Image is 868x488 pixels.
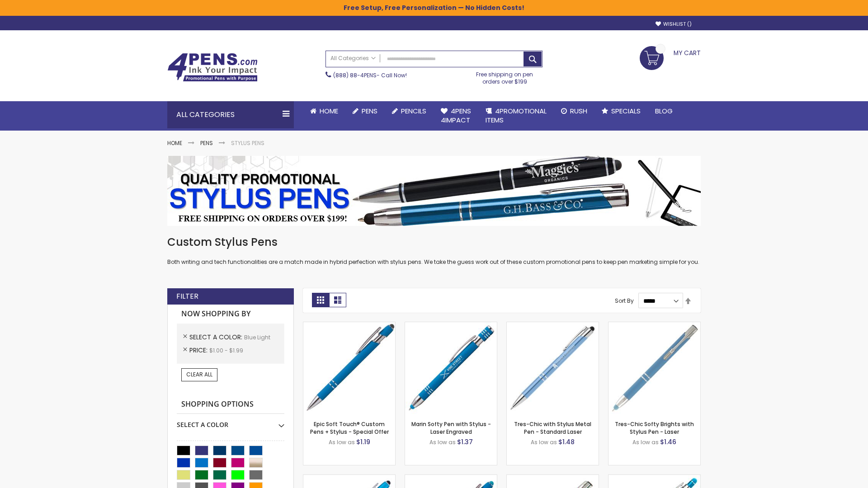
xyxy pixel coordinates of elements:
a: Tres-Chic with Stylus Metal Pen - Standard Laser [514,420,591,435]
img: Tres-Chic Softy Brights with Stylus Pen - Laser-Blue - Light [609,322,700,414]
a: Tres-Chic with Stylus Metal Pen - Standard Laser-Blue - Light [507,322,599,329]
span: Specials [611,106,641,116]
a: 4Pens4impact [434,101,478,131]
a: Tres-Chic Touch Pen - Standard Laser-Blue - Light [507,474,599,482]
span: $1.48 [558,437,575,446]
span: $1.00 - $1.99 [209,347,243,354]
label: Sort By [615,297,634,305]
span: Select A Color [189,333,244,342]
span: $1.19 [356,437,370,446]
a: Home [167,139,182,147]
span: Pencils [401,106,426,116]
span: 4PROMOTIONAL ITEMS [486,106,547,125]
span: As low as [329,438,355,446]
a: Ellipse Stylus Pen - Standard Laser-Blue - Light [303,474,395,482]
img: Tres-Chic with Stylus Metal Pen - Standard Laser-Blue - Light [507,322,599,414]
a: Ellipse Softy Brights with Stylus Pen - Laser-Blue - Light [405,474,497,482]
span: - Call Now! [333,71,407,79]
span: All Categories [330,55,376,62]
strong: Now Shopping by [177,305,284,324]
a: Tres-Chic Softy Brights with Stylus Pen - Laser [615,420,694,435]
a: 4P-MS8B-Blue - Light [303,322,395,329]
span: As low as [531,438,557,446]
a: All Categories [326,51,380,66]
a: 4PROMOTIONALITEMS [478,101,554,131]
a: Clear All [181,368,217,381]
strong: Shopping Options [177,395,284,414]
span: Blog [655,106,673,116]
a: (888) 88-4PENS [333,71,377,79]
a: Phoenix Softy Brights with Stylus Pen - Laser-Blue - Light [609,474,700,482]
span: 4Pens 4impact [441,106,471,125]
span: Pens [362,106,377,116]
div: Both writing and tech functionalities are a match made in hybrid perfection with stylus pens. We ... [167,235,701,266]
a: Home [303,101,345,121]
div: Free shipping on pen orders over $199 [467,67,543,85]
a: Marin Softy Pen with Stylus - Laser Engraved [411,420,491,435]
a: Pens [345,101,385,121]
span: Clear All [186,371,212,378]
a: Marin Softy Pen with Stylus - Laser Engraved-Blue - Light [405,322,497,329]
strong: Stylus Pens [231,139,264,147]
span: $1.46 [660,437,676,446]
img: 4P-MS8B-Blue - Light [303,322,395,414]
strong: Grid [312,293,329,307]
span: Price [189,346,209,355]
a: Specials [594,101,648,121]
span: Home [320,106,338,116]
div: All Categories [167,101,294,128]
span: Blue Light [244,333,270,341]
a: Epic Soft Touch® Custom Pens + Stylus - Special Offer [310,420,389,435]
img: Stylus Pens [167,156,701,226]
div: Select A Color [177,414,284,429]
span: As low as [429,438,456,446]
span: $1.37 [457,437,473,446]
span: Rush [570,106,587,116]
strong: Filter [176,291,198,301]
a: Wishlist [656,21,692,28]
a: Pencils [385,101,434,121]
a: Pens [200,139,213,147]
a: Rush [554,101,594,121]
span: As low as [632,438,659,446]
a: Blog [648,101,680,121]
a: Tres-Chic Softy Brights with Stylus Pen - Laser-Blue - Light [609,322,700,329]
h1: Custom Stylus Pens [167,235,701,249]
img: 4Pens Custom Pens and Promotional Products [167,53,258,82]
img: Marin Softy Pen with Stylus - Laser Engraved-Blue - Light [405,322,497,414]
